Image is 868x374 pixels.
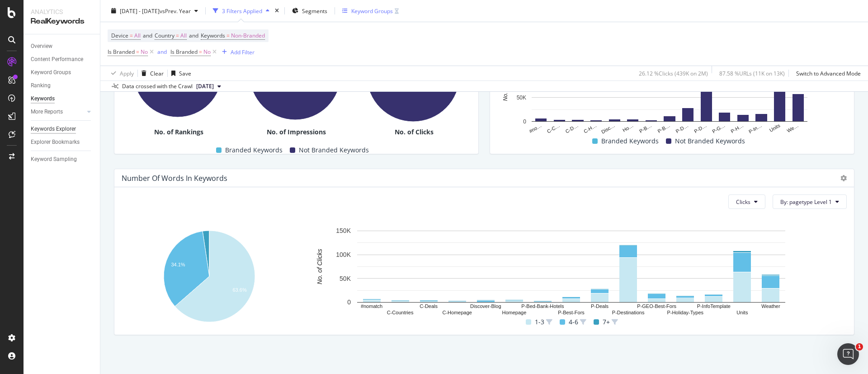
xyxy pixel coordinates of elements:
[443,310,472,315] text: C-Homepage
[168,66,191,80] button: Save
[239,128,353,137] div: No. of Impressions
[639,69,708,77] div: 26.12 % Clicks ( 439K on 2M )
[31,55,94,64] a: Content Performance
[773,194,847,209] button: By: pagetype Level 1
[535,317,544,327] span: 1-3
[122,82,193,90] div: Data crossed with the Crawl
[304,226,839,316] svg: A chart.
[160,7,191,14] span: vs Prev. Year
[316,249,323,285] text: No. of Clicks
[521,303,564,309] text: P-Bed-Bank-Hotels
[141,46,148,58] span: No
[793,66,861,80] button: Switch to Advanced Mode
[517,95,526,101] text: 50K
[728,194,765,209] button: Clicks
[122,174,227,183] div: Number Of Words In Keywords
[31,137,80,147] div: Explorer Bookmarks
[31,155,77,164] div: Keyword Sampling
[218,47,255,57] button: Add Filter
[357,128,471,137] div: No. of Clicks
[603,317,610,327] span: 7+
[780,198,832,206] span: By: pagetype Level 1
[203,46,211,58] span: No
[502,71,509,101] text: No. of Clicks
[122,226,297,327] svg: A chart.
[31,137,94,147] a: Explorer Bookmarks
[143,32,152,39] span: and
[170,48,198,56] span: Is Branded
[157,48,167,56] div: and
[31,16,93,27] div: RealKeywords
[108,48,135,56] span: Is Branded
[31,55,83,64] div: Content Performance
[667,310,703,315] text: P-Holiday-Types
[157,47,167,56] button: and
[138,66,164,80] button: Clear
[361,303,382,309] text: #nomatch
[837,343,859,365] iframe: Intercom live chat
[31,68,94,77] a: Keyword Groups
[31,124,94,134] a: Keywords Explorer
[111,32,128,39] span: Device
[31,107,63,117] div: More Reports
[179,69,191,77] div: Save
[108,66,134,80] button: Apply
[336,227,351,235] text: 150K
[226,32,230,39] span: =
[302,7,327,14] span: Segments
[288,4,331,18] button: Segments
[222,7,262,14] div: 3 Filters Applied
[233,288,247,293] text: 63.6%
[150,69,164,77] div: Clear
[612,310,645,315] text: P-Destinations
[31,94,94,104] a: Keywords
[122,128,236,137] div: No. of Rankings
[31,124,76,134] div: Keywords Explorer
[209,4,273,18] button: 3 Filters Applied
[601,136,659,147] span: Branded Keywords
[120,69,134,77] div: Apply
[31,81,51,90] div: Ranking
[347,299,351,306] text: 0
[31,7,93,16] div: Analytics
[231,29,265,42] span: Non-Branded
[273,6,281,15] div: times
[120,7,160,14] span: [DATE] - [DATE]
[796,69,861,77] div: Switch to Advanced Mode
[719,69,785,77] div: 87.58 % URLs ( 11K on 13K )
[225,145,283,156] span: Branded Keywords
[697,303,731,309] text: P-InfoTemplate
[193,81,225,92] button: [DATE]
[31,81,94,90] a: Ranking
[180,29,187,42] span: All
[31,107,85,117] a: More Reports
[675,136,745,147] span: Not Branded Keywords
[199,48,202,56] span: =
[299,145,369,156] span: Not Branded Keywords
[569,317,578,327] span: 4-6
[591,303,609,309] text: P-Deals
[420,303,438,309] text: C-Deals
[171,262,185,268] text: 34.1%
[31,42,52,51] div: Overview
[201,32,225,39] span: Keywords
[155,32,175,39] span: Country
[470,303,501,309] text: Discover-Blog
[558,310,585,315] text: P-Best-Fors
[130,32,133,39] span: =
[231,48,255,56] div: Add Filter
[339,4,402,18] button: Keyword Groups
[502,310,526,315] text: Homepage
[523,118,526,125] text: 0
[31,94,55,104] div: Keywords
[176,32,179,39] span: =
[189,32,198,39] span: and
[31,42,94,51] a: Overview
[856,343,863,350] span: 1
[622,123,634,133] text: Ho…
[340,275,351,282] text: 50K
[736,310,748,315] text: Units
[736,198,750,206] span: Clicks
[637,303,676,309] text: P-GEO-Best-Fors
